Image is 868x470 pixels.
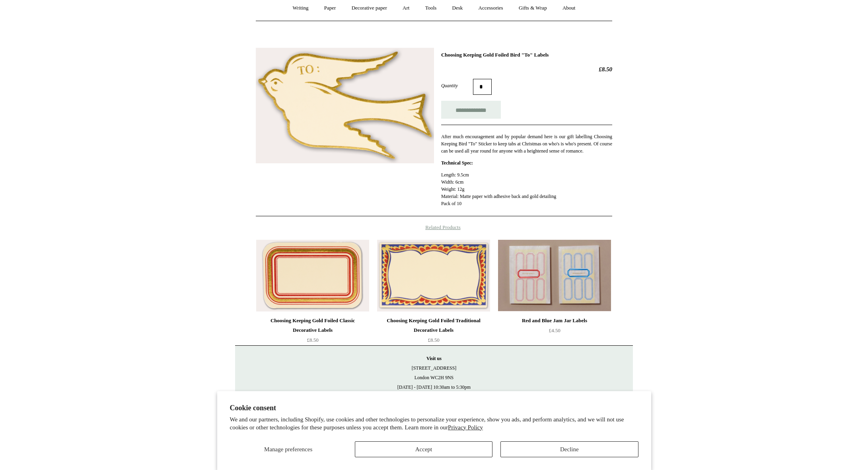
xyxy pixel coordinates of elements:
p: [STREET_ADDRESS] London WC2H 9NS [DATE] - [DATE] 10:30am to 5:30pm [DATE] 10.30am to 6pm [DATE] 1... [243,354,625,421]
button: Manage preferences [230,441,347,457]
div: Choosing Keeping Gold Foiled Classic Decorative Labels [258,316,367,335]
button: Accept [355,441,492,457]
div: Red and Blue Jam Jar Labels [500,316,609,325]
span: Manage preferences [264,446,312,452]
h4: Related Products [235,224,633,231]
span: £8.50 [428,337,439,343]
span: £8.50 [307,337,318,343]
a: Choosing Keeping Gold Foiled Classic Decorative Labels Choosing Keeping Gold Foiled Classic Decor... [256,240,369,311]
strong: Technical Spec: [441,160,473,166]
img: Choosing Keeping Gold Foiled Classic Decorative Labels [256,240,369,311]
a: Red and Blue Jam Jar Labels £4.50 [498,316,611,349]
button: Decline [500,441,638,457]
img: Choosing Keeping Gold Foiled Traditional Decorative Labels [377,240,490,311]
a: Privacy Policy [448,424,483,431]
p: After much encouragement and by popular demand here is our gift labelling Choosing Keeping Bird "... [441,133,612,155]
h1: Choosing Keeping Gold Foiled Bird "To" Labels [441,52,612,58]
div: Choosing Keeping Gold Foiled Traditional Decorative Labels [379,316,488,335]
p: We and our partners, including Shopify, use cookies and other technologies to personalize your ex... [230,416,638,431]
label: Quantity [441,82,473,89]
strong: Visit us [426,356,442,361]
img: Red and Blue Jam Jar Labels [498,240,611,311]
h2: £8.50 [441,66,612,73]
a: Choosing Keeping Gold Foiled Traditional Decorative Labels £8.50 [377,316,490,349]
p: Length: 9.5cm Width: 6cm Weight: 12g Material: Matte paper with adhesive back and gold detailing ... [441,171,612,207]
span: £4.50 [549,327,560,333]
a: Choosing Keeping Gold Foiled Classic Decorative Labels £8.50 [256,316,369,349]
a: Red and Blue Jam Jar Labels Red and Blue Jam Jar Labels [498,240,611,311]
a: Choosing Keeping Gold Foiled Traditional Decorative Labels Choosing Keeping Gold Foiled Tradition... [377,240,490,311]
h2: Cookie consent [230,404,638,412]
img: Choosing Keeping Gold Foiled Bird "To" Labels [256,48,434,163]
